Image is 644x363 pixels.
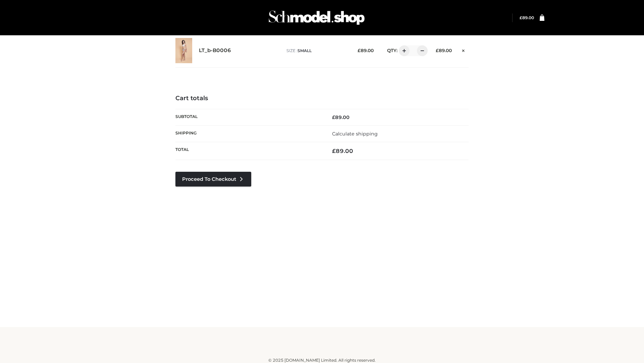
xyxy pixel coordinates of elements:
p: size : [286,48,347,54]
a: Calculate shipping [332,131,378,137]
bdi: 89.00 [436,48,452,53]
th: Shipping [175,125,322,142]
a: £89.00 [520,15,534,20]
a: Remove this item [459,45,469,54]
span: £ [332,148,336,154]
bdi: 89.00 [332,148,353,154]
bdi: 89.00 [332,114,350,120]
span: £ [332,114,335,120]
bdi: 89.00 [358,48,374,53]
th: Total [175,142,322,160]
bdi: 89.00 [520,15,534,20]
div: QTY: [380,45,425,56]
span: £ [520,15,522,20]
a: Proceed to Checkout [175,172,251,187]
span: SMALL [298,48,312,53]
a: LT_b-B0006 [199,47,231,54]
img: Schmodel Admin 964 [266,4,367,31]
span: £ [358,48,361,53]
h4: Cart totals [175,95,469,102]
th: Subtotal [175,109,322,125]
span: £ [436,48,439,53]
